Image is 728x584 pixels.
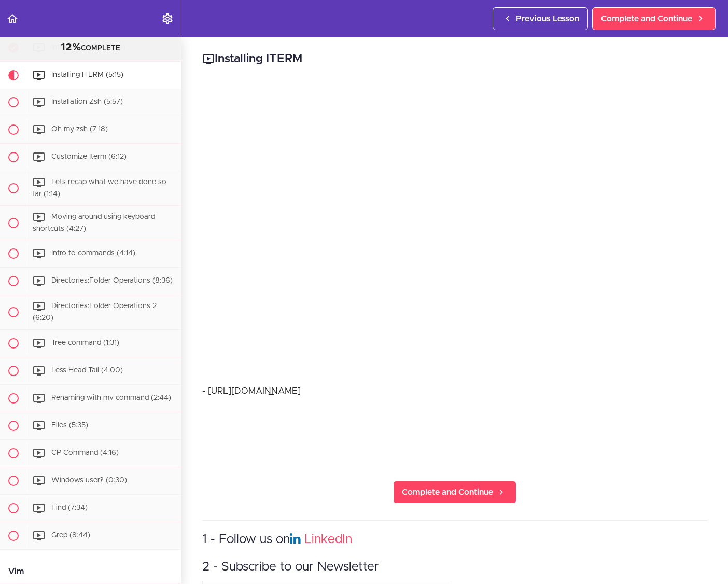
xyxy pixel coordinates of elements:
span: Complete and Continue [601,12,692,25]
span: CP Command (4:16) [51,449,119,456]
a: Previous Lesson [493,7,588,30]
span: 12% [61,42,81,52]
span: Oh my zsh (7:18) [51,126,108,133]
span: Renaming with mv command (2:44) [51,394,171,401]
span: Complete and Continue [402,486,493,498]
h3: 2 - Subscribe to our Newsletter [202,559,707,576]
span: Installing ITERM (5:15) [51,71,123,78]
span: Customize Iterm (6:12) [51,153,127,160]
iframe: Video Player [202,84,707,368]
span: Intro to commands (4:14) [51,250,135,257]
a: Complete and Continue [393,481,516,504]
h3: 1 - Follow us on [202,531,707,548]
span: Moving around using keyboard shortcuts (4:27) [33,213,155,232]
svg: Back to course curriculum [6,12,19,25]
span: Tree command (1:31) [51,339,119,346]
span: Directories:Folder Operations 2 (6:20) [33,303,157,322]
div: COMPLETE [13,41,168,54]
span: Grep (8:44) [51,532,90,539]
svg: Settings Menu [161,12,174,25]
span: Previous Lesson [516,12,579,25]
span: Installation Zsh (5:57) [51,98,123,105]
span: Windows user? (0:30) [51,477,127,484]
a: LinkedIn [304,533,352,546]
span: Find (7:34) [51,504,88,511]
span: Less Head Tail (4:00) [51,367,123,374]
a: Complete and Continue [592,7,716,30]
span: Files (5:35) [51,422,88,429]
h2: Installing ITERM [202,50,707,68]
span: - [URL][DOMAIN_NAME] [202,386,301,395]
span: Directories:Folder Operations (8:36) [51,277,173,285]
span: Lets recap what we have done so far (1:14) [33,178,166,198]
